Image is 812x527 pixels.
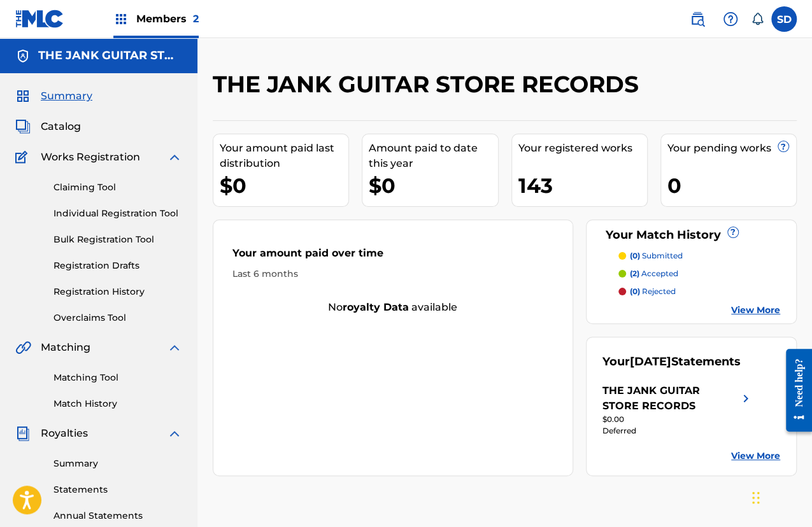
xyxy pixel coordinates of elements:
div: Your registered works [518,141,647,156]
div: Your Statements [602,353,741,370]
iframe: Chat Widget [748,466,812,527]
a: Public Search [685,6,710,32]
a: CatalogCatalog [15,119,81,134]
a: Matching Tool [53,371,182,384]
img: help [723,11,738,27]
span: (2) [630,269,639,278]
a: Claiming Tool [53,181,182,194]
h2: THE JANK GUITAR STORE RECORDS [213,70,645,99]
h5: THE JANK GUITAR STORE RECORDS [38,48,182,63]
img: Top Rightsholders [113,11,129,27]
a: Registration Drafts [53,259,182,272]
div: Your Match History [602,227,780,244]
span: [DATE] [630,355,671,369]
img: Accounts [15,48,31,64]
img: Works Registration [15,150,32,165]
a: View More [731,304,780,317]
span: (0) [630,251,640,260]
span: ? [728,227,738,237]
div: User Menu [771,6,797,32]
a: Match History [53,397,182,411]
span: Works Registration [41,150,140,165]
div: Help [718,6,743,32]
a: Statements [53,483,182,496]
a: Annual Statements [53,509,182,523]
img: Matching [15,340,31,355]
div: Your amount paid over time [232,246,553,267]
a: Bulk Registration Tool [53,233,182,246]
div: $0.00 [602,414,753,425]
p: accepted [630,268,678,279]
a: (0) rejected [618,286,780,297]
img: Summary [15,88,31,104]
span: Royalties [41,426,88,441]
img: Catalog [15,119,31,134]
div: Your amount paid last distribution [220,141,348,171]
div: Deferred [602,425,753,437]
div: $0 [220,171,348,200]
span: 2 [193,13,199,25]
img: expand [167,150,182,165]
img: search [690,11,705,27]
div: $0 [369,171,497,200]
div: Last 6 months [232,267,553,281]
img: right chevron icon [738,383,753,414]
img: MLC Logo [15,10,64,28]
iframe: Resource Center [776,339,812,442]
div: Drag [752,479,760,517]
div: 143 [518,171,647,200]
a: Individual Registration Tool [53,207,182,220]
a: (0) submitted [618,250,780,262]
span: Members [136,11,199,26]
a: View More [731,449,780,463]
div: 0 [667,171,796,200]
a: Registration History [53,285,182,299]
span: Summary [41,88,92,104]
span: Catalog [41,119,81,134]
a: THE JANK GUITAR STORE RECORDSright chevron icon$0.00Deferred [602,383,753,437]
div: THE JANK GUITAR STORE RECORDS [602,383,738,414]
a: (2) accepted [618,268,780,279]
p: submitted [630,250,683,262]
div: Notifications [751,13,764,25]
span: ? [778,141,788,151]
a: SummarySummary [15,88,92,104]
span: Matching [41,340,90,355]
a: Overclaims Tool [53,311,182,325]
div: No available [213,300,573,315]
p: rejected [630,286,676,297]
img: expand [167,426,182,441]
img: Royalties [15,426,31,441]
div: Amount paid to date this year [369,141,497,171]
span: (0) [630,286,640,296]
a: Summary [53,457,182,470]
strong: royalty data [343,301,409,313]
img: expand [167,340,182,355]
div: Your pending works [667,141,796,156]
